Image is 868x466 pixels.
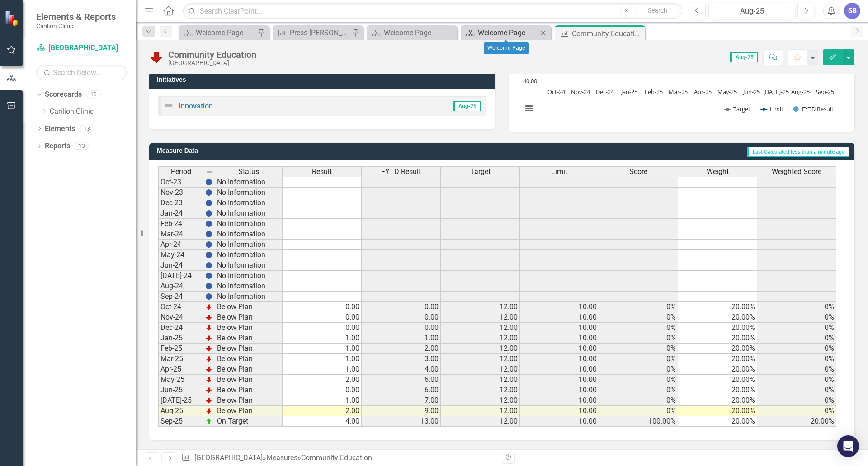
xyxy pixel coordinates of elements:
td: No Information [215,188,283,198]
span: Target [470,168,491,176]
td: 12.00 [441,333,520,344]
td: No Information [215,250,283,260]
td: 10.00 [520,375,599,385]
td: 12.00 [441,395,520,406]
text: Oct-24 [547,88,566,96]
small: Carilion Clinic [36,22,116,29]
img: BgCOk07PiH71IgAAAABJRU5ErkJggg== [205,199,212,207]
img: TnMDeAgwAPMxUmUi88jYAAAAAElFTkSuQmCC [205,334,212,342]
td: 10.00 [520,333,599,344]
td: Apr-24 [158,240,203,250]
td: 9.00 [362,406,441,416]
td: Below Plan [215,364,283,375]
td: 0% [757,354,836,364]
td: 20.00% [678,323,757,333]
td: 1.00 [283,344,362,354]
td: On Target [215,416,283,427]
td: 0% [599,395,678,406]
text: 40.00 [523,77,537,85]
td: 0% [599,323,678,333]
span: Period [171,168,191,176]
img: TnMDeAgwAPMxUmUi88jYAAAAAElFTkSuQmCC [205,345,212,352]
span: FYTD Result [381,168,421,176]
td: 20.00% [757,416,836,427]
img: BgCOk07PiH71IgAAAABJRU5ErkJggg== [205,210,212,217]
td: Oct-23 [158,177,203,188]
td: 20.00% [678,312,757,323]
td: 20.00% [678,406,757,416]
div: Welcome Page [478,27,538,38]
a: Innovation [179,102,213,110]
div: Community Education [301,453,372,462]
td: 0% [599,406,678,416]
td: 10.00 [520,364,599,375]
div: Open Intercom Messenger [837,435,859,457]
img: Below Plan [149,50,164,65]
img: Not Defined [163,100,174,111]
td: 12.00 [441,364,520,375]
td: 10.00 [520,416,599,427]
td: No Information [215,292,283,302]
div: Aug-25 [712,6,792,17]
td: 13.00 [362,416,441,427]
td: 20.00% [678,302,757,312]
td: 10.00 [520,385,599,395]
td: 10.00 [520,354,599,364]
td: Mar-24 [158,229,203,240]
img: BgCOk07PiH71IgAAAABJRU5ErkJggg== [205,220,212,227]
text: Nov-24 [571,88,590,96]
td: 0% [599,302,678,312]
td: 10.00 [520,344,599,354]
img: TnMDeAgwAPMxUmUi88jYAAAAAElFTkSuQmCC [205,324,212,331]
button: Show Target [724,105,751,113]
a: Welcome Page [463,27,538,38]
td: 0% [599,375,678,385]
td: 0% [757,323,836,333]
td: Oct-24 [158,302,203,312]
td: No Information [215,177,283,188]
td: 0% [757,364,836,375]
td: Sep-25 [158,416,203,427]
td: 0.00 [283,302,362,312]
td: 4.00 [362,364,441,375]
button: View chart menu, Chart [523,102,535,115]
a: Measures [266,453,297,462]
td: Jan-25 [158,333,203,344]
td: 0% [757,395,836,406]
td: 20.00% [678,416,757,427]
div: 10 [86,91,101,99]
td: 6.00 [362,375,441,385]
img: BgCOk07PiH71IgAAAABJRU5ErkJggg== [205,231,212,238]
td: Jun-25 [158,385,203,395]
td: 20.00% [678,354,757,364]
a: Press [PERSON_NAME]: Friendliness & courtesy of care provider [275,27,349,38]
td: 10.00 [520,395,599,406]
td: 0.00 [362,323,441,333]
td: 20.00% [678,333,757,344]
td: 0% [599,364,678,375]
td: 0% [599,354,678,364]
text: Feb-25 [645,88,663,96]
td: Aug-24 [158,281,203,292]
button: Show Limit [761,105,783,113]
td: Nov-24 [158,312,203,323]
td: 100.00% [599,416,678,427]
td: 0.00 [362,312,441,323]
td: Below Plan [215,333,283,344]
td: Mar-25 [158,354,203,364]
button: Search [635,5,680,17]
input: Search Below... [36,65,127,80]
img: zOikAAAAAElFTkSuQmCC [205,418,212,425]
input: Search ClearPoint... [183,3,682,19]
td: 12.00 [441,354,520,364]
td: Jan-24 [158,208,203,219]
span: Aug-25 [453,101,481,111]
td: 12.00 [441,385,520,395]
td: 0% [599,344,678,354]
td: Aug-25 [158,406,203,416]
img: TnMDeAgwAPMxUmUi88jYAAAAAElFTkSuQmCC [205,376,212,383]
td: Apr-25 [158,364,203,375]
td: Jun-24 [158,260,203,271]
img: BgCOk07PiH71IgAAAABJRU5ErkJggg== [205,293,212,300]
img: BgCOk07PiH71IgAAAABJRU5ErkJggg== [205,262,212,269]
